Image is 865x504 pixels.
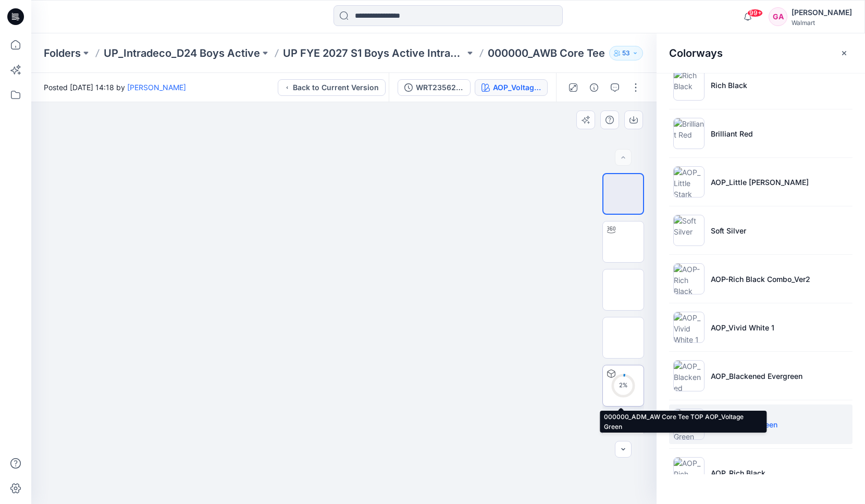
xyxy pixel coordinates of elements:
a: Folders [44,46,81,60]
a: UP FYE 2027 S1 Boys Active Intradeco [283,46,465,60]
p: Brilliant Red [711,128,753,139]
button: 53 [609,46,643,60]
div: [PERSON_NAME] [792,6,852,19]
p: AOP_Blackened Evergreen [711,371,802,382]
button: AOP_Voltage Green [475,79,548,96]
img: AOP_Voltage Green [673,409,705,440]
div: Walmart [792,19,852,27]
button: WRT23562_AW Core Tee TOP [398,79,471,96]
div: 2 % [611,381,636,390]
button: Details [586,79,602,96]
p: AOP_Voltage Green [711,419,777,430]
p: 000000_AWB Core Tee [488,46,605,60]
span: 99+ [747,9,763,17]
img: AOP_Rich Black [673,457,705,488]
img: Soft Silver [673,215,705,246]
p: Rich Black [711,80,747,91]
span: Posted [DATE] 14:18 by [44,82,186,93]
img: Brilliant Red [673,118,705,149]
div: WRT23562_AW Core Tee TOP [416,82,464,93]
img: AOP_Blackened Evergreen [673,360,705,391]
img: Rich Black [673,69,705,101]
p: 53 [622,47,630,59]
h2: Colorways [669,47,723,59]
a: UP_Intradeco_D24 Boys Active [104,46,260,60]
img: AOP_Little Stark [673,166,705,198]
a: [PERSON_NAME] [127,83,186,92]
img: AOP-Rich Black Combo_Ver2 [673,263,705,294]
p: AOP_Little [PERSON_NAME] [711,177,809,188]
p: AOP_Rich Black [711,468,765,478]
div: GA [769,7,787,26]
p: AOP_Vivid White 1 [711,322,774,333]
img: All colorways [603,423,644,445]
p: Soft Silver [711,225,746,236]
div: AOP_Voltage Green [493,82,541,93]
img: AOP_Vivid White 1 [673,312,705,343]
p: AOP-Rich Black Combo_Ver2 [711,274,810,285]
button: Back to Current Version [278,79,386,96]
